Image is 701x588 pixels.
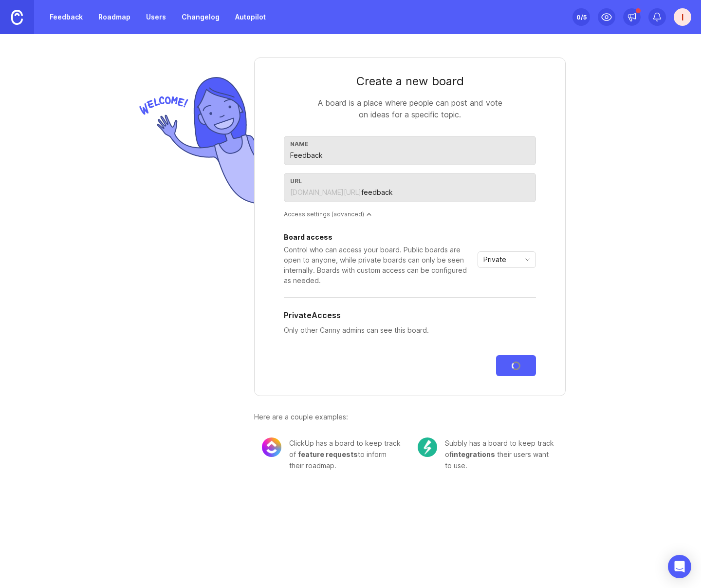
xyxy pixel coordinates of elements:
[668,555,691,578] div: Open Intercom Messenger
[229,8,272,26] a: Autopilot
[483,254,506,265] span: Private
[576,10,587,24] div: 0 /5
[284,325,536,336] p: Only other Canny admins can see this board.
[313,97,507,120] div: A board is a place where people can post and vote on ideas for a specific topic.
[478,251,536,268] div: toggle menu
[284,74,536,89] div: Create a new board
[572,8,590,26] button: 0/5
[290,177,530,185] div: url
[11,10,23,25] img: Canny Home
[44,8,89,26] a: Feedback
[674,8,691,26] button: I
[520,256,535,264] svg: toggle icon
[290,150,530,161] input: Feature Requests
[92,8,136,26] a: Roadmap
[176,8,225,26] a: Changelog
[452,450,495,458] span: integrations
[284,245,474,285] div: Control who can access your board. Public boards are open to anyone, while private boards can onl...
[298,450,358,458] span: feature requests
[445,437,558,471] div: Subbly has a board to keep track of their users want to use.
[361,187,530,198] input: feature-requests
[254,412,566,422] div: Here are a couple examples:
[290,140,530,148] div: Name
[135,73,254,208] img: welcome-img-178bf9fb836d0a1529256ffe415d7085.png
[418,437,437,457] img: c104e91677ce72f6b937eb7b5afb1e94.png
[284,309,341,321] h5: Private Access
[284,234,474,241] div: Board access
[140,8,172,26] a: Users
[289,437,402,471] div: ClickUp has a board to keep track of to inform their roadmap.
[262,437,281,457] img: 8cacae02fdad0b0645cb845173069bf5.png
[290,188,361,197] div: [DOMAIN_NAME][URL]
[284,210,536,218] div: Access settings (advanced)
